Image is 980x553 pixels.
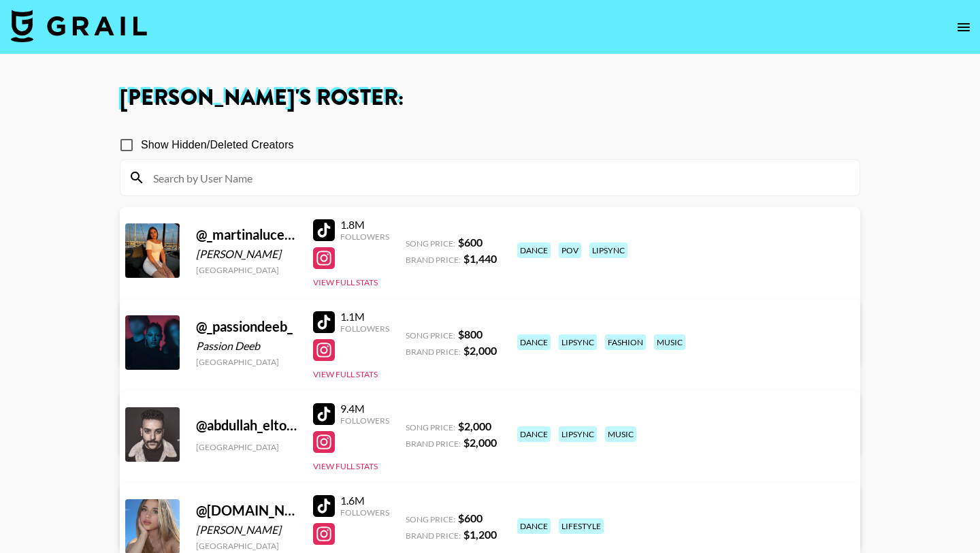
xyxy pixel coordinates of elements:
div: 1.6M [340,494,389,507]
div: lipsync [559,334,597,350]
span: Song Price: [406,238,455,249]
div: [GEOGRAPHIC_DATA] [196,442,297,452]
div: [GEOGRAPHIC_DATA] [196,265,297,275]
div: @ _martinalucena [196,226,297,243]
div: dance [517,334,551,350]
span: Brand Price: [406,255,461,265]
div: lipsync [559,426,597,442]
div: dance [517,242,551,258]
div: Followers [340,415,389,426]
h1: [PERSON_NAME] 's Roster: [120,87,860,109]
strong: $ 600 [458,511,483,524]
div: 1.1M [340,310,389,323]
div: [PERSON_NAME] [196,523,297,537]
div: pov [559,242,581,258]
div: lipsync [589,242,627,258]
span: Song Price: [406,514,455,524]
strong: $ 2,000 [463,344,497,357]
div: music [654,334,685,350]
div: 1.8M [340,218,389,232]
div: [GEOGRAPHIC_DATA] [196,357,297,367]
span: Brand Price: [406,439,461,449]
div: [GEOGRAPHIC_DATA] [196,541,297,551]
span: Brand Price: [406,531,461,541]
div: @ _passiondeeb_ [196,318,297,335]
strong: $ 600 [458,236,483,249]
span: Show Hidden/Deleted Creators [141,137,294,153]
span: Brand Price: [406,347,461,357]
div: Followers [340,232,389,242]
div: fashion [605,334,646,350]
strong: $ 800 [458,328,483,341]
button: View Full Stats [313,277,378,287]
img: Grail Talent [11,10,147,42]
button: View Full Stats [313,369,378,379]
div: Passion Deeb [196,339,297,353]
div: dance [517,518,551,534]
span: Song Price: [406,330,455,341]
input: Search by User Name [145,167,851,189]
div: Followers [340,323,389,334]
div: [PERSON_NAME] [196,247,297,261]
div: dance [517,426,551,442]
div: @ abdullah_eltourky [196,417,297,434]
strong: $ 1,200 [463,528,497,541]
strong: $ 2,000 [463,436,497,449]
button: View Full Stats [313,461,378,471]
strong: $ 2,000 [458,420,491,432]
div: Followers [340,507,389,518]
div: @ [DOMAIN_NAME] [196,502,297,519]
span: Song Price: [406,422,455,432]
div: 9.4M [340,402,389,415]
button: open drawer [950,14,977,41]
div: lifestyle [559,518,604,534]
strong: $ 1,440 [463,252,497,265]
div: music [605,426,636,442]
